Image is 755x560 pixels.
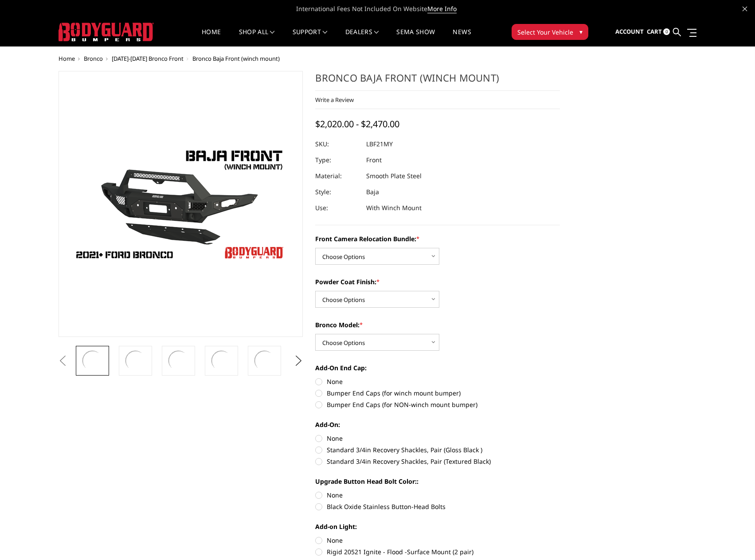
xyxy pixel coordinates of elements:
dd: Baja [366,184,379,200]
label: Powder Coat Finish: [315,277,560,286]
label: Standard 3/4in Recovery Shackles, Pair (Textured Black) [315,457,560,466]
button: Next [292,354,305,368]
a: Home [202,29,221,46]
label: Upgrade Button Head Bolt Color:: [315,477,560,486]
label: Rigid 20521 Ignite - Flood -Surface Mount (2 pair) [315,547,560,556]
a: News [453,29,471,46]
a: Write a Review [315,96,354,104]
label: Standard 3/4in Recovery Shackles, Pair (Gloss Black ) [315,445,560,454]
img: Bronco Baja Front (winch mount) [252,349,277,373]
a: Bronco [84,55,103,63]
dd: Front [366,152,382,168]
label: None [315,434,560,443]
a: More Info [427,4,457,13]
dt: Type: [315,152,360,168]
dd: With Winch Mount [366,200,422,216]
a: Cart 0 [647,20,670,44]
span: Cart [647,27,662,35]
span: ▾ [579,27,583,36]
a: Support [293,29,328,46]
button: Select Your Vehicle [512,24,588,40]
a: Dealers [345,29,379,46]
label: Bumper End Caps (for winch mount bumper) [315,388,560,398]
label: Front Camera Relocation Bundle: [315,234,560,243]
a: shop all [239,29,275,46]
dd: Smooth Plate Steel [366,168,422,184]
label: Add-on Light: [315,522,560,531]
span: Select Your Vehicle [517,27,573,37]
img: Bronco Baja Front (winch mount) [123,349,148,373]
dt: Use: [315,200,360,216]
dd: LBF21MY [366,136,393,152]
label: Black Oxide Stainless Button-Head Bolts [315,502,560,511]
label: None [315,490,560,500]
span: $2,020.00 - $2,470.00 [315,118,399,130]
label: Add-On End Cap: [315,363,560,372]
a: Account [615,20,644,44]
label: None [315,377,560,386]
dt: Style: [315,184,360,200]
a: SEMA Show [396,29,435,46]
a: Bodyguard Ford Bronco [59,71,303,337]
label: Add-On: [315,420,560,429]
span: Bronco Baja Front (winch mount) [192,55,280,63]
span: Account [615,27,644,35]
img: Bronco Baja Front (winch mount) [209,349,234,373]
dt: Material: [315,168,360,184]
a: [DATE]-[DATE] Bronco Front [112,55,184,63]
img: Bodyguard Ford Bronco [80,349,105,373]
label: Bumper End Caps (for NON-winch mount bumper) [315,400,560,409]
label: Bronco Model: [315,320,560,329]
a: Home [59,55,75,63]
button: Previous [56,354,70,368]
span: 0 [663,28,670,35]
img: Bronco Baja Front (winch mount) [166,349,191,373]
label: None [315,536,560,545]
dt: SKU: [315,136,360,152]
h1: Bronco Baja Front (winch mount) [315,71,560,91]
img: BODYGUARD BUMPERS [59,23,154,41]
